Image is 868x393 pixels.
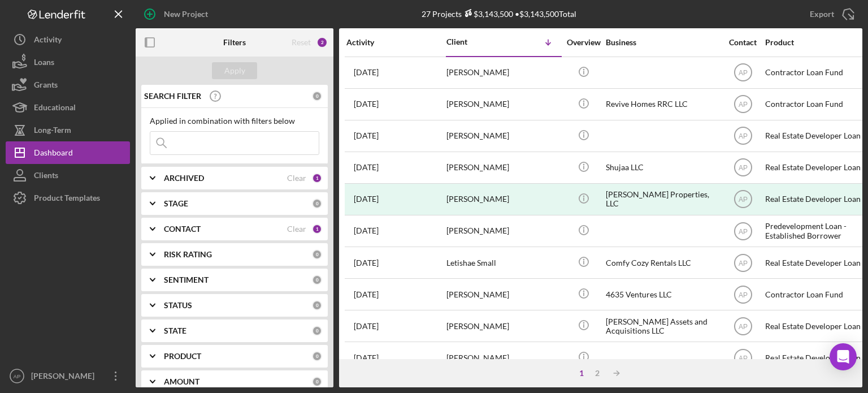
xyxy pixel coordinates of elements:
div: Comfy Cozy Rentals LLC [606,248,719,278]
div: Overview [562,38,605,47]
div: New Project [164,3,208,25]
div: Revive Homes RRC LLC [606,89,719,119]
div: 0 [312,198,322,209]
div: Product Templates [34,187,100,212]
text: AP [14,373,21,379]
b: CONTACT [164,224,201,234]
div: $3,143,500 [462,9,513,19]
div: Dashboard [34,141,73,167]
b: STAGE [164,199,188,208]
div: Educational [34,96,76,122]
time: 2025-08-20 02:26 [354,195,379,204]
div: [PERSON_NAME] [446,121,559,151]
text: AP [738,227,747,235]
div: [PERSON_NAME] [446,216,559,246]
div: 1 [312,224,322,234]
div: Client [446,37,503,46]
div: 0 [312,300,322,310]
div: [PERSON_NAME] [446,343,559,373]
div: Loans [34,51,54,76]
button: Clients [6,164,130,187]
div: [PERSON_NAME] [446,184,559,214]
b: STATE [164,326,186,335]
div: [PERSON_NAME] [28,365,102,390]
b: ARCHIVED [164,174,204,183]
button: New Project [136,3,219,25]
button: Educational [6,96,130,119]
time: 2024-12-31 18:38 [354,322,379,331]
div: Clear [287,224,306,234]
div: [PERSON_NAME] [446,89,559,119]
div: Grants [34,74,58,99]
div: Applied in combination with filters below [150,116,319,126]
b: Filters [223,38,246,47]
time: 2025-05-07 15:46 [354,226,379,235]
div: Activity [346,38,445,47]
div: Export [810,3,834,25]
b: STATUS [164,301,192,310]
text: AP [738,259,747,267]
div: [PERSON_NAME] [446,311,559,341]
text: AP [738,101,747,109]
div: 0 [312,91,322,101]
time: 2025-02-12 04:48 [354,258,379,267]
button: Product Templates [6,187,130,209]
div: 4635 Ventures LLC [606,279,719,309]
time: 2025-10-06 20:24 [354,68,379,77]
div: 0 [312,377,322,387]
button: Grants [6,74,130,96]
button: Export [798,3,862,25]
div: [PERSON_NAME] [446,153,559,183]
div: [PERSON_NAME] Properties, LLC [606,184,719,214]
time: 2025-09-29 07:47 [354,131,379,140]
text: AP [738,291,747,299]
text: AP [738,196,747,204]
time: 2025-02-07 01:36 [354,100,379,109]
time: 2025-01-23 03:17 [354,163,379,172]
button: Dashboard [6,141,130,164]
div: Clear [287,174,306,183]
b: PRODUCT [164,352,201,361]
div: Reset [292,38,311,47]
b: SENTIMENT [164,275,209,284]
div: Clients [34,164,58,189]
div: 2 [589,369,605,378]
b: SEARCH FILTER [144,92,201,101]
div: 27 Projects • $3,143,500 Total [422,9,576,19]
div: [PERSON_NAME] [446,58,559,88]
div: Letishae Small [446,248,559,278]
b: AMOUNT [164,377,199,386]
text: AP [738,132,747,140]
b: RISK RATING [164,250,212,259]
div: [PERSON_NAME] [446,279,559,309]
button: Activity [6,28,130,51]
div: Business [606,38,719,47]
text: AP [738,164,747,172]
text: AP [738,322,747,330]
button: Long-Term [6,119,130,141]
div: 1 [574,369,589,378]
button: Loans [6,51,130,74]
div: 2 [316,37,328,48]
text: AP [738,354,747,362]
div: Shujaa LLC [606,153,719,183]
time: 2025-03-10 21:46 [354,290,379,299]
div: 0 [312,351,322,361]
div: 0 [312,249,322,260]
div: Apply [224,62,245,79]
time: 2025-08-07 15:15 [354,353,379,362]
div: Activity [34,28,62,54]
div: 0 [312,275,322,285]
div: [PERSON_NAME] Assets and Acquisitions LLC [606,311,719,341]
button: Apply [212,62,257,79]
text: AP [738,69,747,77]
div: Contact [722,38,764,47]
div: Long-Term [34,119,71,144]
